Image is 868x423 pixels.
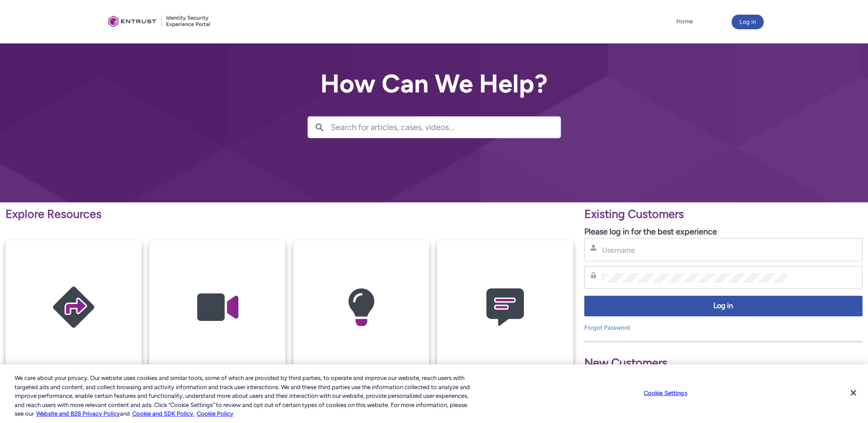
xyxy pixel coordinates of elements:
[584,296,863,316] button: Log in
[307,70,561,98] h2: How Can We Help?
[590,301,857,311] span: Log in
[843,383,863,403] button: Close
[674,15,695,28] a: Home
[5,206,573,223] p: Explore Resources
[30,258,117,357] img: Getting Started
[462,258,549,357] img: Contact Support
[132,410,194,417] a: Cookie and SDK Policy.
[308,117,331,138] button: Search
[584,206,863,223] p: Existing Customers
[36,410,120,417] a: More information about our cookie policy., opens in a new tab
[584,354,863,372] p: New Customers
[174,258,261,357] img: Video Guides
[601,245,788,255] input: Username
[197,410,233,417] a: Cookie Policy
[318,258,404,357] img: Knowledge Articles
[584,324,630,331] a: Forgot Password
[15,374,477,418] div: We care about your privacy. Our website uses cookies and similar tools, some of which are provide...
[584,226,863,238] p: Please log in for the best experience
[331,117,561,138] input: Search for articles, cases, videos...
[732,15,764,29] button: Log in
[637,384,694,402] button: Cookie Settings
